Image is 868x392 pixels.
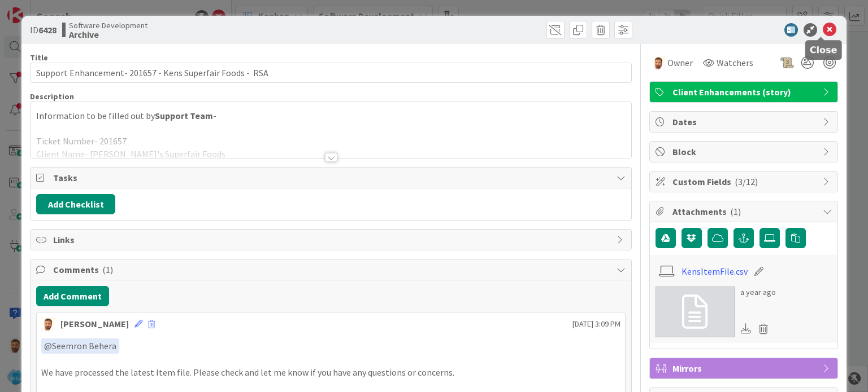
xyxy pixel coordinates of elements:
[30,52,48,63] label: Title
[69,21,147,30] span: Software Development
[69,30,147,39] b: Archive
[36,194,115,214] button: Add Checklist
[53,233,610,246] span: Links
[36,286,109,306] button: Add Comment
[44,340,52,351] span: @
[53,171,610,184] span: Tasks
[38,24,57,36] b: 6428
[682,265,748,278] a: KensItemFile.csv
[717,56,753,69] span: Watchers
[30,63,631,83] input: type card name here...
[740,321,753,336] div: Download
[672,362,817,375] span: Mirrors
[730,206,741,217] span: ( 1 )
[36,109,625,122] p: Information to be filled out by -
[102,264,113,275] span: ( 1 )
[30,91,74,102] span: Description
[672,85,817,99] span: Client Enhancements (story)
[60,317,129,331] div: [PERSON_NAME]
[41,366,620,379] p: We have processed the latest Item file. Please check and let me know if you have any questions or...
[740,287,776,298] div: a year ago
[672,115,817,129] span: Dates
[652,56,665,69] img: AS
[672,145,817,158] span: Block
[810,45,837,55] h5: Close
[572,318,620,330] span: [DATE] 3:09 PM
[672,205,817,218] span: Attachments
[30,23,57,37] span: ID
[53,263,610,276] span: Comments
[672,175,817,188] span: Custom Fields
[735,176,758,187] span: ( 3/12 )
[155,110,213,121] strong: Support Team
[41,317,55,331] img: AS
[44,340,116,351] span: Seemron Behera
[667,56,693,69] span: Owner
